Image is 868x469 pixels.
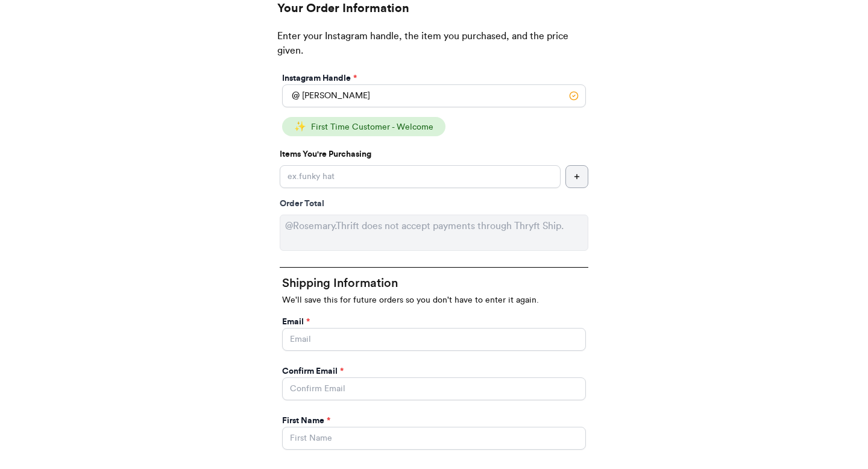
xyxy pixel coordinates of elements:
[280,165,561,188] input: ex.funky hat
[282,415,330,427] label: First Name
[277,29,591,70] p: Enter your Instagram handle, the item you purchased, and the price given.
[311,123,433,131] span: First Time Customer - Welcome
[282,365,344,377] label: Confirm Email
[282,427,586,450] input: First Name
[282,294,586,306] p: We'll save this for future orders so you don't have to enter it again.
[282,275,586,292] h2: Shipping Information
[280,148,588,160] p: Items You're Purchasing
[294,122,306,131] span: ✨
[282,377,586,400] input: Confirm Email
[282,328,586,351] input: Email
[282,316,310,328] label: Email
[280,198,588,210] div: Order Total
[282,84,300,107] div: @
[282,72,357,84] label: Instagram Handle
